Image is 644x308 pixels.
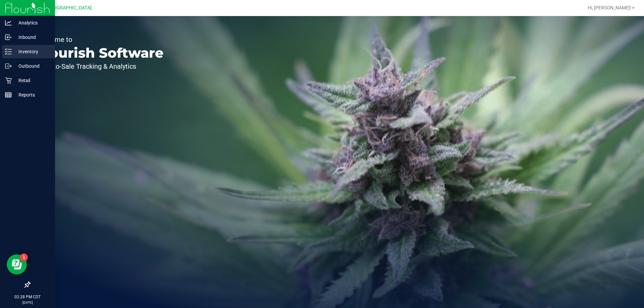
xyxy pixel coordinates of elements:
[5,34,12,41] inline-svg: Inbound
[5,19,12,26] inline-svg: Analytics
[3,300,52,305] p: [DATE]
[12,76,52,84] p: Retail
[3,294,52,300] p: 02:28 PM CDT
[588,5,631,10] span: Hi, [PERSON_NAME]!
[36,36,164,43] p: Welcome to
[5,63,12,69] inline-svg: Outbound
[12,19,52,27] p: Analytics
[36,63,164,70] p: Seed-to-Sale Tracking & Analytics
[5,48,12,55] inline-svg: Inventory
[12,91,52,99] p: Reports
[36,46,164,60] p: Flourish Software
[46,5,92,11] span: [GEOGRAPHIC_DATA]
[12,48,52,56] p: Inventory
[12,33,52,41] p: Inbound
[20,253,28,261] iframe: Resource center unread badge
[7,254,27,274] iframe: Resource center
[12,62,52,70] p: Outbound
[5,77,12,84] inline-svg: Retail
[5,91,12,98] inline-svg: Reports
